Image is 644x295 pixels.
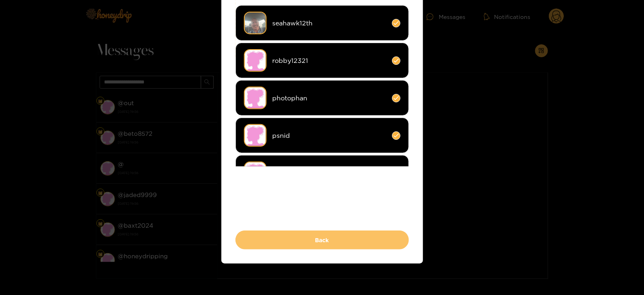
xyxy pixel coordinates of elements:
[244,49,267,72] img: no-avatar.png
[273,19,386,28] span: seahawk12th
[273,131,386,140] span: psnid
[273,93,386,103] span: photophan
[244,87,267,109] img: no-avatar.png
[236,231,409,249] button: Back
[244,12,267,34] img: 8a4e8-img_3262.jpeg
[273,56,386,65] span: robby12321
[244,162,267,184] img: no-avatar.png
[244,124,267,147] img: no-avatar.png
